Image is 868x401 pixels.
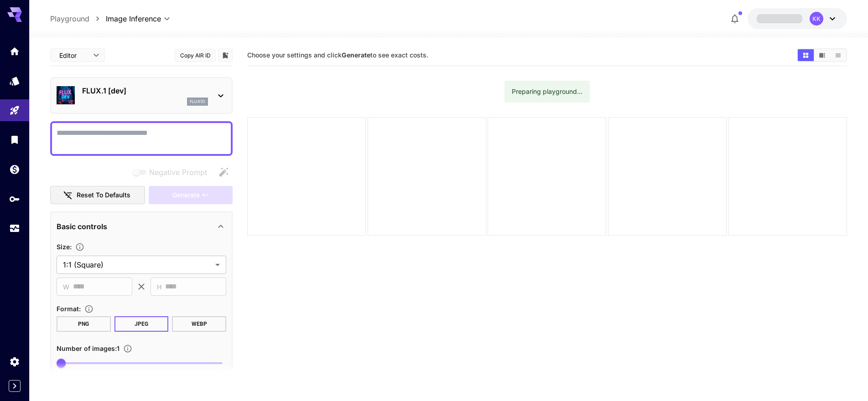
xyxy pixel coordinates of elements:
a: Playground [50,13,89,24]
button: JPEG [114,316,169,332]
button: Show images in video view [814,49,830,61]
div: Home [9,46,20,57]
button: PNG [57,316,111,332]
span: Negative prompts are not compatible with the selected model. [131,166,214,178]
span: 1:1 (Square) [63,259,212,270]
button: Show images in grid view [798,49,814,61]
button: KK [748,8,847,29]
div: KK [810,12,823,26]
span: Negative Prompt [149,167,207,178]
div: Models [9,75,20,87]
span: Editor [59,51,88,60]
div: API Keys [9,193,20,205]
button: Copy AIR ID [175,49,216,62]
span: Image Inference [106,13,161,24]
div: Library [9,134,20,145]
button: Adjust the dimensions of the generated image by specifying its width and height in pixels, or sel... [72,242,88,252]
div: Usage [9,223,20,234]
div: FLUX.1 [dev]flux1d [57,82,226,109]
b: Generate [342,51,370,59]
span: H [157,282,161,292]
p: FLUX.1 [dev] [82,85,208,96]
div: Settings [9,356,20,367]
button: WEBP [172,316,226,332]
p: flux1d [190,98,205,105]
button: Reset to defaults [50,186,145,205]
button: Specify how many images to generate in a single request. Each image generation will be charged se... [120,344,136,353]
div: Preparing playground... [512,83,582,100]
span: Format : [57,305,81,313]
span: Number of images : 1 [57,344,120,352]
span: Size : [57,243,72,251]
div: Basic controls [57,216,226,237]
div: Show images in grid viewShow images in video viewShow images in list view [797,48,847,62]
p: Basic controls [57,221,107,232]
span: Choose your settings and click to see exact costs. [247,51,428,59]
button: Show images in list view [830,49,846,61]
nav: breadcrumb [50,13,106,24]
button: Add to library [221,50,229,61]
div: Wallet [9,164,20,175]
button: Choose the file format for the output image. [81,304,97,314]
span: W [63,282,69,292]
button: Expand sidebar [9,380,21,392]
div: Playground [9,105,20,116]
